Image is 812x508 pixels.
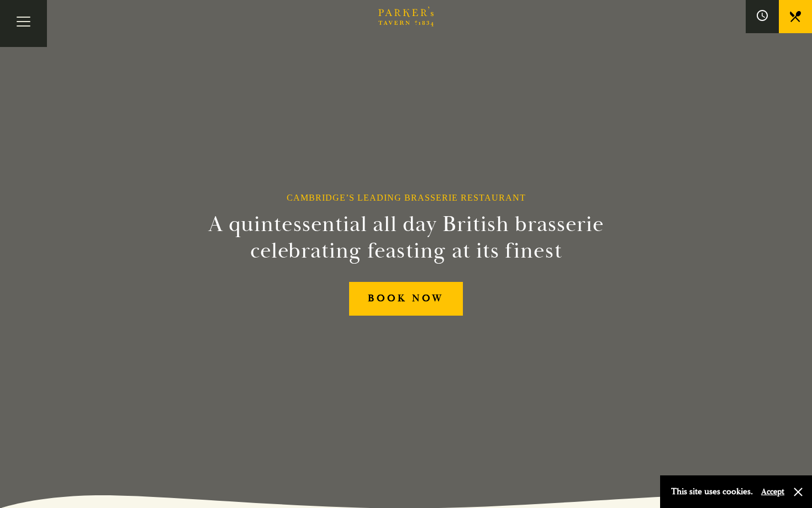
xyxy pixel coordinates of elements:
h2: A quintessential all day British brasserie celebrating feasting at its finest [154,211,658,264]
button: Close and accept [793,486,804,497]
button: Accept [761,486,784,497]
a: BOOK NOW [349,282,463,316]
p: This site uses cookies. [671,484,753,500]
h1: Cambridge’s Leading Brasserie Restaurant [287,192,526,203]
